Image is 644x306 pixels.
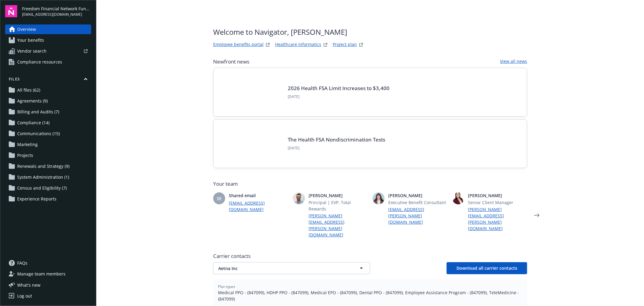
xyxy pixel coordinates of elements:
[17,172,69,182] span: System Administration (1)
[293,192,305,204] img: photo
[17,129,60,138] span: Communications (15)
[452,192,464,204] img: photo
[218,265,344,272] span: Aetna Inc
[217,195,222,202] span: SE
[288,145,385,151] span: [DATE]
[223,78,280,107] img: BLOG-Card Image - Compliance - 2026 Health FSA Limit Increases to $3,400.jpg
[17,107,59,117] span: Billing and Audits (7)
[22,5,91,17] button: Freedom Financial Network Funding, LLC[EMAIL_ADDRESS][DOMAIN_NAME]
[447,262,527,274] button: Download all carrier contacts
[532,210,542,220] a: Next
[275,41,321,48] a: Healthcare Informatics
[288,85,389,92] a: 2026 Health FSA Limit Increases to $3,400
[213,262,370,274] button: Aetna Inc
[5,258,91,268] a: FAQs
[388,192,447,199] span: [PERSON_NAME]
[17,96,48,106] span: Agreements (9)
[213,27,365,37] span: Welcome to Navigator , [PERSON_NAME]
[388,199,447,206] span: Executive Benefit Consultant
[309,199,368,212] span: Principal | EVP, Total Rewards
[17,161,69,171] span: Renewals and Strategy (9)
[17,35,44,45] span: Your benefits
[17,282,40,288] span: What ' s new
[5,35,91,45] a: Your benefits
[5,151,91,160] a: Projects
[17,118,50,128] span: Compliance (14)
[5,140,91,149] a: Marketing
[229,192,288,199] span: Shared email
[468,206,527,232] a: [PERSON_NAME][EMAIL_ADDRESS][PERSON_NAME][DOMAIN_NAME]
[5,269,91,279] a: Manage team members
[229,200,288,213] a: [EMAIL_ADDRESS][DOMAIN_NAME]
[322,41,329,48] a: springbukWebsite
[5,194,91,204] a: Experience Reports
[5,46,91,56] a: Vendor search
[213,58,249,65] span: Newfront news
[22,5,91,12] span: Freedom Financial Network Funding, LLC
[17,46,46,56] span: Vendor search
[213,180,527,187] span: Your team
[309,192,368,199] span: [PERSON_NAME]
[5,24,91,34] a: Overview
[5,96,91,106] a: Agreements (9)
[5,107,91,117] a: Billing and Audits (7)
[357,41,365,48] a: projectPlanWebsite
[500,58,527,65] a: View all news
[5,5,17,17] img: navigator-logo.svg
[5,57,91,67] a: Compliance resources
[213,252,527,260] span: Carrier contacts
[17,85,40,95] span: All files (62)
[5,172,91,182] a: System Administration (1)
[388,206,447,225] a: [EMAIL_ADDRESS][PERSON_NAME][DOMAIN_NAME]
[22,12,91,17] span: [EMAIL_ADDRESS][DOMAIN_NAME]
[373,192,385,204] img: photo
[5,129,91,138] a: Communications (15)
[213,41,264,48] a: Employee benefits portal
[223,129,280,158] img: Card Image - EB Compliance Insights.png
[5,183,91,193] a: Census and Eligibility (7)
[17,258,27,268] span: FAQs
[17,194,56,204] span: Experience Reports
[5,85,91,95] a: All files (62)
[333,41,357,48] a: Project plan
[309,213,368,238] a: [PERSON_NAME][EMAIL_ADDRESS][PERSON_NAME][DOMAIN_NAME]
[218,289,522,302] span: Medical PPO - (847099), HDHP PPO - (847099), Medical EPO - (847099), Dental PPO - (847099), Emplo...
[17,291,32,301] div: Log out
[17,24,36,34] span: Overview
[468,192,527,199] span: [PERSON_NAME]
[288,94,389,99] span: [DATE]
[288,136,385,143] a: The Health FSA Nondiscrimination Tests
[5,76,91,84] button: Files
[17,183,67,193] span: Census and Eligibility (7)
[17,151,33,160] span: Projects
[5,118,91,128] a: Compliance (14)
[17,140,38,149] span: Marketing
[5,161,91,171] a: Renewals and Strategy (9)
[5,282,50,288] button: What's new
[17,57,62,67] span: Compliance resources
[264,41,271,48] a: striveWebsite
[17,269,66,279] span: Manage team members
[457,265,517,271] span: Download all carrier contacts
[468,199,527,206] span: Senior Client Manager
[218,284,522,289] span: Plan types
